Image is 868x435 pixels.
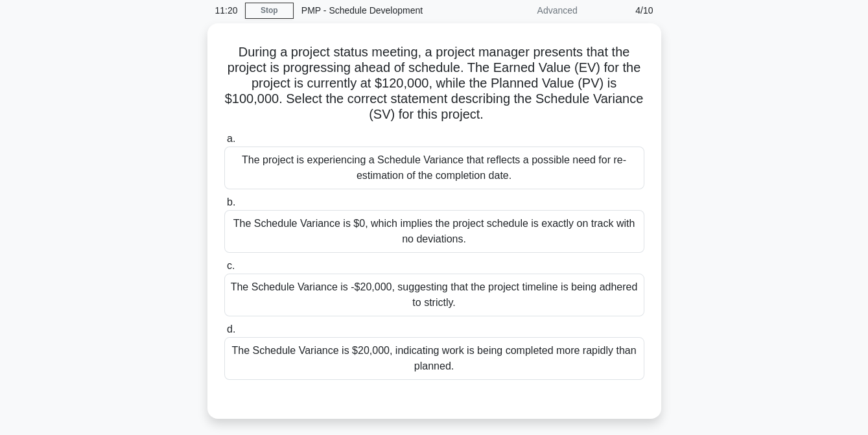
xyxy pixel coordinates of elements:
[224,147,644,189] div: The project is experiencing a Schedule Variance that reflects a possible need for re-estimation o...
[227,323,235,335] span: d.
[224,337,644,380] div: The Schedule Variance is $20,000, indicating work is being completed more rapidly than planned.
[224,210,644,253] div: The Schedule Variance is $0, which implies the project schedule is exactly on track with no devia...
[227,196,235,207] span: b.
[224,274,644,316] div: The Schedule Variance is -$20,000, suggesting that the project timeline is being adhered to stric...
[245,3,294,19] a: Stop
[227,260,235,271] span: c.
[223,44,646,123] h5: During a project status meeting, a project manager presents that the project is progressing ahead...
[227,133,235,144] span: a.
